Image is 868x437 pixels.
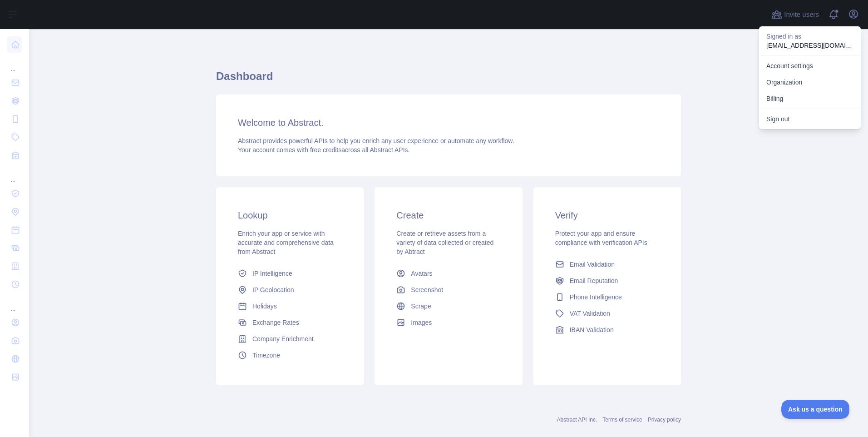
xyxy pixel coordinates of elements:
[7,55,22,73] div: ...
[766,41,853,50] p: [EMAIL_ADDRESS][DOMAIN_NAME]
[552,273,663,289] a: Email Reputation
[216,69,681,91] h1: Dashboard
[252,351,280,360] span: Timezone
[648,417,681,423] a: Privacy policy
[396,230,493,255] span: Create or retrieve assets from a variety of data collected or created by Abtract
[555,230,647,246] span: Protect your app and ensure compliance with verification APIs
[570,276,618,285] span: Email Reputation
[769,7,821,22] button: Invite users
[411,285,443,294] span: Screenshot
[411,269,432,278] span: Avatars
[234,314,345,331] a: Exchange Rates
[570,260,615,269] span: Email Validation
[393,298,504,314] a: Scrape
[555,209,659,222] h3: Verify
[234,282,345,298] a: IP Geolocation
[759,111,861,127] button: Sign out
[784,10,819,20] span: Invite users
[238,209,342,222] h3: Lookup
[252,269,292,278] span: IP Intelligence
[393,314,504,331] a: Images
[759,74,861,90] a: Organization
[552,322,663,338] a: IBAN Validation
[411,302,431,311] span: Scrape
[759,90,861,107] button: Billing
[552,289,663,305] a: Phone Intelligence
[411,318,432,327] span: Images
[396,209,500,222] h3: Create
[234,298,345,314] a: Holidays
[552,305,663,322] a: VAT Validation
[234,331,345,347] a: Company Enrichment
[602,417,642,423] a: Terms of service
[238,137,514,144] span: Abstract provides powerful APIs to help you enrich any user experience or automate any workflow.
[252,285,294,294] span: IP Geolocation
[238,230,334,255] span: Enrich your app or service with accurate and comprehensive data from Abstract
[234,265,345,282] a: IP Intelligence
[552,256,663,273] a: Email Validation
[7,294,22,313] div: ...
[570,309,610,318] span: VAT Validation
[393,265,504,282] a: Avatars
[570,325,614,334] span: IBAN Validation
[234,347,345,363] a: Timezone
[557,417,597,423] a: Abstract API Inc.
[759,58,861,74] a: Account settings
[252,318,299,327] span: Exchange Rates
[393,282,504,298] a: Screenshot
[781,400,850,419] iframe: Toggle Customer Support
[7,165,22,184] div: ...
[238,116,659,129] h3: Welcome to Abstract.
[766,32,853,41] p: Signed in as
[310,146,341,154] span: free credits
[252,334,314,343] span: Company Enrichment
[238,146,409,154] span: Your account comes with across all Abstract APIs.
[570,293,622,302] span: Phone Intelligence
[252,302,277,311] span: Holidays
